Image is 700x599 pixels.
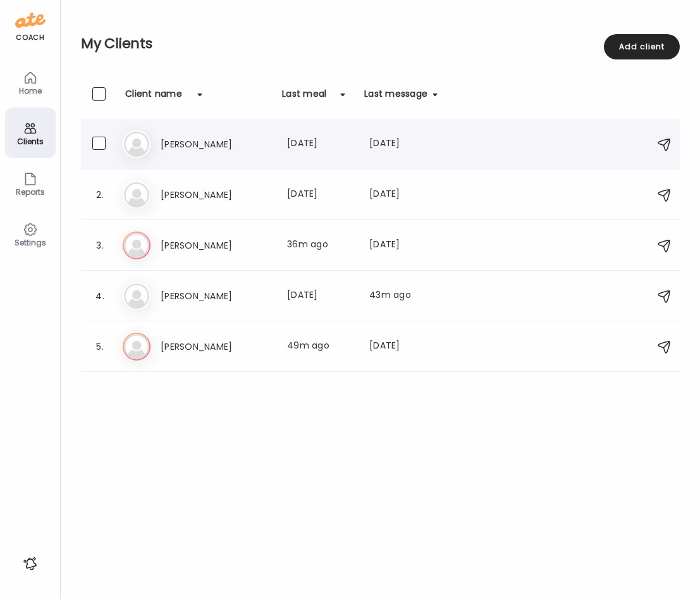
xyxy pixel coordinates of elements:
[161,137,272,152] h3: [PERSON_NAME]
[92,238,107,253] div: 3.
[287,339,354,354] div: 49m ago
[369,137,438,152] div: [DATE]
[125,87,182,108] div: Client name
[8,137,53,145] div: Clients
[16,32,44,43] div: coach
[369,187,438,202] div: [DATE]
[92,288,107,304] div: 4.
[161,187,272,202] h3: [PERSON_NAME]
[161,288,272,304] h3: [PERSON_NAME]
[282,87,326,108] div: Last meal
[15,10,46,30] img: ate
[287,137,354,152] div: [DATE]
[287,187,354,202] div: [DATE]
[287,288,354,304] div: [DATE]
[369,238,438,253] div: [DATE]
[161,339,272,354] h3: [PERSON_NAME]
[81,34,680,53] h2: My Clients
[8,87,53,95] div: Home
[161,238,272,253] h3: [PERSON_NAME]
[369,288,438,304] div: 43m ago
[8,238,53,247] div: Settings
[364,87,427,108] div: Last message
[287,238,354,253] div: 36m ago
[604,34,680,59] div: Add client
[92,339,107,354] div: 5.
[8,188,53,196] div: Reports
[369,339,438,354] div: [DATE]
[92,187,107,202] div: 2.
